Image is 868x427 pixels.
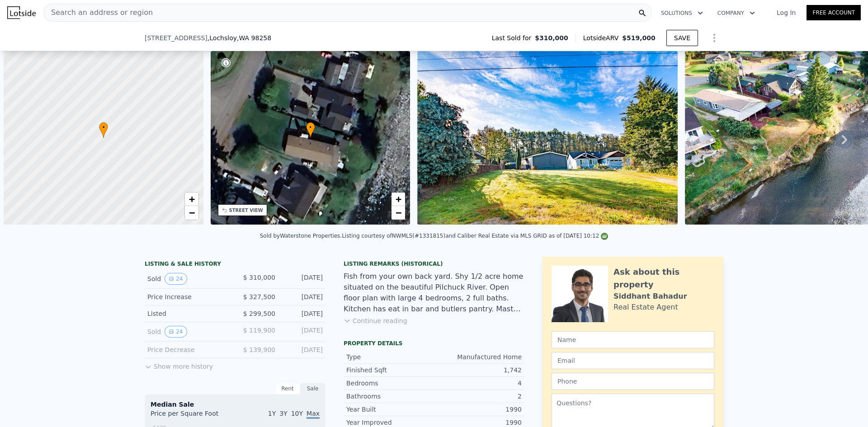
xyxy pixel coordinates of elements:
[243,310,275,317] span: $ 299,500
[189,193,194,205] span: +
[766,8,807,17] a: Log In
[165,326,187,338] button: View historical data
[291,410,303,417] span: 10Y
[666,30,698,46] button: SAVE
[344,340,524,347] div: Property details
[705,29,723,47] button: Show Options
[300,383,325,394] div: Sale
[552,331,714,348] input: Name
[283,326,323,338] div: [DATE]
[344,260,524,267] div: Listing Remarks (Historical)
[434,418,522,427] div: 1990
[260,233,342,239] div: Sold by Waterstone Properties .
[492,33,535,42] span: Last Sold for
[243,327,275,334] span: $ 119,900
[147,292,228,301] div: Price Increase
[243,346,275,353] span: $ 139,900
[283,292,323,301] div: [DATE]
[622,34,656,42] span: $519,000
[283,345,323,354] div: [DATE]
[185,192,198,206] a: Zoom in
[185,206,198,220] a: Zoom out
[283,273,323,285] div: [DATE]
[151,409,235,423] div: Price per Square Foot
[7,6,36,19] img: Lotside
[268,410,276,417] span: 1Y
[346,366,434,375] div: Finished Sqft
[279,410,287,417] span: 3Y
[601,233,608,240] img: NWMLS Logo
[346,405,434,414] div: Year Built
[583,33,622,42] span: Lotside ARV
[147,326,228,338] div: Sold
[306,123,315,131] span: •
[237,34,271,42] span: , WA 98258
[145,260,325,269] div: LISTING & SALE HISTORY
[208,33,271,42] span: , Lochsloy
[145,33,208,42] span: [STREET_ADDRESS]
[434,405,522,414] div: 1990
[346,379,434,388] div: Bedrooms
[346,352,434,361] div: Type
[189,207,194,218] span: −
[613,291,687,302] div: Siddhant Bahadur
[151,400,320,409] div: Median Sale
[243,293,275,300] span: $ 327,500
[145,358,213,371] button: Show more history
[417,51,678,225] img: Sale: 127348881 Parcel: 103624496
[44,7,153,18] span: Search an address or region
[342,233,608,239] div: Listing courtesy of NWMLS (#1331815) and Caliber Real Estate via MLS GRID as of [DATE] 10:12
[434,352,522,361] div: Manufactured Home
[307,410,320,419] span: Max
[535,33,568,42] span: $310,000
[552,352,714,369] input: Email
[434,379,522,388] div: 4
[147,345,228,354] div: Price Decrease
[306,122,315,138] div: •
[346,418,434,427] div: Year Improved
[229,207,263,214] div: STREET VIEW
[552,373,714,390] input: Phone
[275,383,300,394] div: Rent
[392,192,405,206] a: Zoom in
[392,206,405,220] a: Zoom out
[434,366,522,375] div: 1,742
[396,193,401,205] span: +
[344,271,524,314] div: Fish from your own back yard. Shy 1/2 acre home situated on the beautiful Pilchuck River. Open fl...
[710,5,762,21] button: Company
[243,274,275,281] span: $ 310,000
[99,122,108,138] div: •
[99,123,108,131] span: •
[344,316,407,325] button: Continue reading
[807,5,861,20] a: Free Account
[654,5,710,21] button: Solutions
[147,309,228,318] div: Listed
[147,273,228,285] div: Sold
[165,273,187,285] button: View historical data
[434,392,522,401] div: 2
[396,207,401,218] span: −
[613,266,714,291] div: Ask about this property
[283,309,323,318] div: [DATE]
[613,302,678,313] div: Real Estate Agent
[346,392,434,401] div: Bathrooms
